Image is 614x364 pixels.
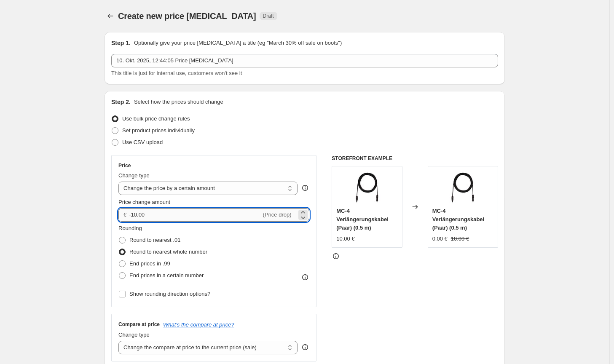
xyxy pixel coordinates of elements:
p: Select how the prices should change [134,98,223,106]
h2: Step 2. [111,98,131,106]
span: End prices in .99 [129,260,170,267]
h3: Price [118,162,131,169]
div: 10.00 € [336,235,354,243]
h3: Compare at price [118,321,160,328]
span: Use bulk price change rules [122,115,190,122]
span: MC-4 Verlängerungskabel (Paar) (0.5 m) [336,208,389,231]
input: -10.00 [129,208,261,222]
span: Change type [118,172,150,179]
span: Price change amount [118,199,170,205]
span: Create new price [MEDICAL_DATA] [118,11,256,21]
span: (Price drop) [263,211,292,218]
span: Round to nearest .01 [129,237,180,243]
div: 0.00 € [432,235,448,243]
div: help [301,184,309,192]
p: Optionally give your price [MEDICAL_DATA] a title (eg "March 30% off sale on boots") [134,39,342,47]
span: Change type [118,332,150,338]
span: Set product prices individually [122,127,195,134]
img: kabel.3_1_80x.webp [446,171,480,204]
span: Draft [263,13,274,19]
div: help [301,343,309,351]
h2: Step 1. [111,39,131,47]
span: Show rounding direction options? [129,291,210,297]
span: Use CSV upload [122,139,163,145]
button: What's the compare at price? [163,321,234,328]
span: Rounding [118,225,142,231]
h6: STOREFRONT EXAMPLE [332,155,498,162]
span: Round to nearest whole number [129,249,207,255]
span: MC-4 Verlängerungskabel (Paar) (0.5 m) [432,208,485,231]
span: € [123,211,126,218]
input: 30% off holiday sale [111,54,498,67]
img: kabel.3_1_80x.webp [350,171,384,204]
strike: 10.00 € [451,235,469,243]
span: This title is just for internal use, customers won't see it [111,70,242,76]
span: End prices in a certain number [129,272,204,278]
button: Price change jobs [105,10,116,22]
